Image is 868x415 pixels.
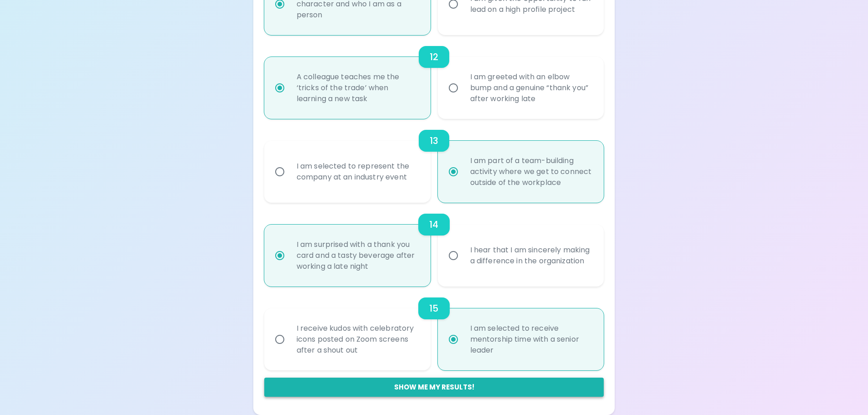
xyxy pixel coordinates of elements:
h6: 12 [430,50,438,64]
h6: 13 [430,133,438,148]
div: A colleague teaches me the ‘tricks of the trade’ when learning a new task [289,61,426,115]
h6: 15 [429,301,438,316]
div: I am greeted with an elbow bump and a genuine “thank you” after working late [463,61,599,115]
div: I hear that I am sincerely making a difference in the organization [463,234,599,277]
h6: 14 [429,217,438,232]
div: I am surprised with a thank you card and a tasty beverage after working a late night [289,228,426,283]
div: I receive kudos with celebratory icons posted on Zoom screens after a shout out [289,312,426,367]
div: choice-group-check [264,119,604,203]
div: choice-group-check [264,287,604,370]
div: I am part of a team-building activity where we get to connect outside of the workplace [463,144,599,199]
button: Show me my results! [264,378,604,397]
div: choice-group-check [264,35,604,119]
div: I am selected to receive mentorship time with a senior leader [463,312,599,367]
div: I am selected to represent the company at an industry event [289,150,426,194]
div: choice-group-check [264,203,604,287]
